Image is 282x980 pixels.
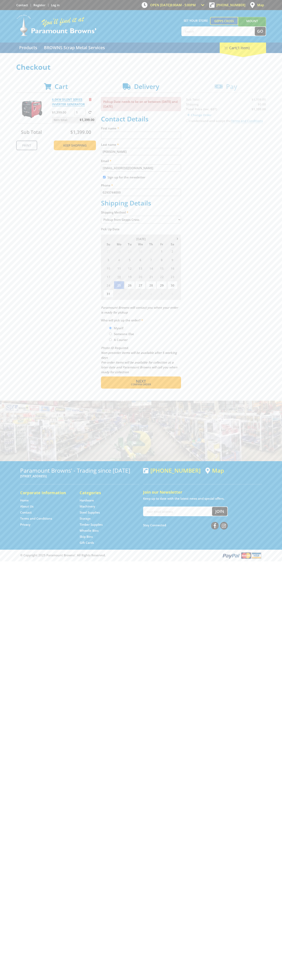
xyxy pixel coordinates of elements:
span: 30 [167,281,178,289]
h3: Paramount Browns' - Trading since [DATE] [20,467,139,474]
h1: Checkout [16,63,266,71]
span: 14 [146,264,156,272]
input: Please enter your telephone number. [101,189,181,196]
span: 18 [114,273,124,281]
span: 31 [146,247,156,255]
a: Go to the Privacy page [20,522,30,527]
a: Go to the Contact page [16,3,28,7]
p: Keep up to date with the latest news and special offers. [143,496,262,501]
label: Sign up for the newsletter [107,175,145,179]
a: Go to the Skip Bins page [80,535,93,539]
span: 10 [103,264,113,272]
span: $1,399.00 [80,117,94,123]
span: 19 [125,273,135,281]
a: Go to the Gift Cards page [80,541,94,545]
span: 11 [114,264,124,272]
span: OPEN [DATE] [150,3,196,7]
span: 7 [146,256,156,264]
a: Keep Shopping [54,141,96,150]
span: Fr [157,242,167,247]
p: Item total: [52,117,96,123]
span: 31 [103,290,113,298]
button: Next Confirm order [101,376,181,389]
div: ® Copyright 2025 Paramount Browns'. All Rights Reserved. [16,552,266,559]
label: Myself [112,325,125,332]
span: We [135,242,146,247]
a: 6.0KW SILENT SERIES INVERTER GENERATOR [52,97,85,106]
span: 22 [157,273,167,281]
span: 28 [114,247,124,255]
h2: Shipping Details [101,199,181,207]
a: Go to the Terms and Conditions page [20,516,52,521]
span: 25 [114,281,124,289]
button: Go [255,27,266,36]
span: 24 [103,281,113,289]
a: Go to the Timber Supplies page [80,522,103,527]
a: Go to the Contact page [20,510,32,515]
div: [PHONE_NUMBER] [143,467,201,474]
span: Th [146,242,156,247]
span: 16 [167,264,178,272]
input: Please select who will pick up the order. [109,327,112,329]
a: Go to the Storage page [80,516,91,521]
span: 27 [103,247,113,255]
h5: Corporate Information [20,490,72,496]
span: 6 [167,290,178,298]
input: Please select who will pick up the order. [109,333,112,335]
input: Please select who will pick up the order. [109,338,112,341]
img: PayPal, Mastercard, Visa accepted [222,552,262,559]
span: 8:00am - 5:00pm [170,3,196,7]
span: 26 [125,281,135,289]
label: Who will pick up the order? [101,318,181,323]
a: Go to the Hardware page [80,498,94,503]
em: Paramount Browns will contact you when your order is ready for pickup [101,305,178,314]
span: 27 [135,281,146,289]
span: 8 [157,256,167,264]
span: 1 [157,247,167,255]
span: [DATE] [136,237,146,241]
span: 15 [157,264,167,272]
a: Go to the Wheelie Bins page [80,529,99,533]
img: Paramount Browns' [16,14,97,36]
a: Go to the BROWNS Scrap Metal Services page [41,43,108,53]
a: Remove from cart [89,97,92,101]
span: $1,399.00 [70,129,91,135]
input: Please enter your first name. [101,132,181,139]
span: 17 [103,273,113,281]
label: Someone Else [112,330,135,337]
label: Last name [101,142,181,147]
span: Sa [167,242,178,247]
span: 29 [125,247,135,255]
span: 28 [146,281,156,289]
span: Confirm order [110,383,172,386]
p: $1,399.00 [52,110,74,115]
label: A Courier [112,336,129,343]
input: Search [182,27,255,36]
p: [STREET_ADDRESS] [20,474,139,479]
label: Phone [101,183,181,188]
a: Go to the Products page [16,43,40,53]
h5: Join our Newsletter [143,489,262,495]
span: 29 [157,281,167,289]
span: 3 [135,290,146,298]
span: 4 [114,256,124,264]
span: (1 item) [236,45,250,50]
button: Join [212,507,227,516]
span: Delivery [134,82,159,91]
a: Print [16,141,37,150]
span: 2 [167,247,178,255]
a: Mount [PERSON_NAME] [238,17,266,32]
a: Go to the registration page [33,3,45,7]
div: Stay Connected [143,520,228,530]
span: Next [136,378,146,384]
span: 1 [114,290,124,298]
a: Go to the Home page [20,498,29,503]
span: 23 [167,273,178,281]
span: 5 [125,256,135,264]
a: Go to the About Us page [20,504,33,509]
a: Log in [51,3,60,7]
span: 21 [146,273,156,281]
label: Pick Up Date [101,227,181,231]
span: 12 [125,264,135,272]
div: Cart [220,43,266,53]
